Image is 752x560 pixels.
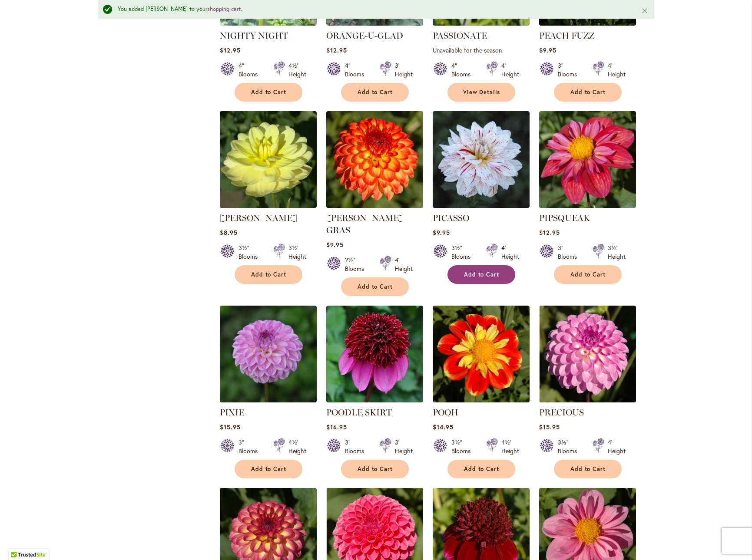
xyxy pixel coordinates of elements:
[220,228,238,237] span: $8.95
[451,438,476,455] div: 3½" Blooms
[235,83,302,102] button: Add to Cart
[539,19,636,27] a: PEACH FUZZ
[501,61,519,79] div: 4' Height
[451,244,476,261] div: 3½" Blooms
[345,438,369,455] div: 3" Blooms
[288,61,306,79] div: 4½' Height
[539,201,636,210] a: PIPSQUEAK
[326,423,347,431] span: $16.95
[220,19,317,27] a: Nighty Night
[608,61,626,79] div: 4' Height
[433,213,469,223] a: PICASSO
[463,89,500,96] span: View Details
[433,46,530,54] p: Unavailable for the season
[7,529,31,553] iframe: Launch Accessibility Center
[539,407,584,418] a: PRECIOUS
[464,465,500,473] span: Add to Cart
[433,201,530,210] a: PICASSO
[447,460,515,478] button: Add to Cart
[239,61,263,79] div: 4" Blooms
[554,83,622,102] button: Add to Cart
[288,244,306,261] div: 3½' Height
[326,396,423,404] a: POODLE SKIRT
[251,89,287,96] span: Add to Cart
[539,111,636,208] img: PIPSQUEAK
[326,111,423,208] img: MARDY GRAS
[539,396,636,404] a: PRECIOUS
[326,213,404,235] a: [PERSON_NAME] GRAS
[358,283,393,290] span: Add to Cart
[220,407,244,418] a: PIXIE
[608,244,626,261] div: 3½' Height
[235,265,302,284] button: Add to Cart
[239,244,263,261] div: 3½" Blooms
[220,213,297,223] a: [PERSON_NAME]
[501,438,519,455] div: 4½' Height
[464,271,500,278] span: Add to Cart
[570,271,606,278] span: Add to Cart
[326,240,344,249] span: $9.95
[433,111,530,208] img: PICASSO
[433,19,530,27] a: PASSIONATE
[539,213,590,223] a: PIPSQUEAK
[433,306,530,402] img: POOH
[220,46,241,54] span: $12.95
[433,407,458,418] a: POOH
[539,423,560,431] span: $15.95
[118,5,628,13] div: You added [PERSON_NAME] to your .
[326,19,423,27] a: Orange-U-Glad
[235,460,302,478] button: Add to Cart
[554,265,622,284] button: Add to Cart
[570,465,606,473] span: Add to Cart
[395,61,413,79] div: 3' Height
[326,30,403,41] a: ORANGE-U-GLAD
[558,244,582,261] div: 3" Blooms
[608,438,626,455] div: 4' Height
[251,465,287,473] span: Add to Cart
[341,460,409,478] button: Add to Cart
[395,256,413,273] div: 4' Height
[220,30,288,41] a: NIGHTY NIGHT
[326,201,423,210] a: MARDY GRAS
[345,256,369,273] div: 2½" Blooms
[288,438,306,455] div: 4½' Height
[558,438,582,455] div: 3½" Blooms
[433,228,450,237] span: $9.95
[220,201,317,210] a: PEGGY JEAN
[341,277,409,296] button: Add to Cart
[539,306,636,402] img: PRECIOUS
[251,271,287,278] span: Add to Cart
[239,438,263,455] div: 3" Blooms
[451,61,476,79] div: 4" Blooms
[220,111,317,208] img: PEGGY JEAN
[207,5,241,13] a: shopping cart
[358,89,393,96] span: Add to Cart
[395,438,413,455] div: 3' Height
[539,228,560,237] span: $12.95
[501,244,519,261] div: 4' Height
[220,306,317,402] img: PIXIE
[345,61,369,79] div: 4" Blooms
[220,423,241,431] span: $15.95
[433,423,454,431] span: $14.95
[326,46,347,54] span: $12.95
[433,30,487,41] a: PASSIONATE
[326,407,392,418] a: POODLE SKIRT
[433,396,530,404] a: POOH
[554,460,622,478] button: Add to Cart
[539,46,557,54] span: $9.95
[341,83,409,102] button: Add to Cart
[558,61,582,79] div: 3" Blooms
[570,89,606,96] span: Add to Cart
[358,465,393,473] span: Add to Cart
[539,30,595,41] a: PEACH FUZZ
[447,265,515,284] button: Add to Cart
[220,396,317,404] a: PIXIE
[447,83,515,102] a: View Details
[326,306,423,402] img: POODLE SKIRT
